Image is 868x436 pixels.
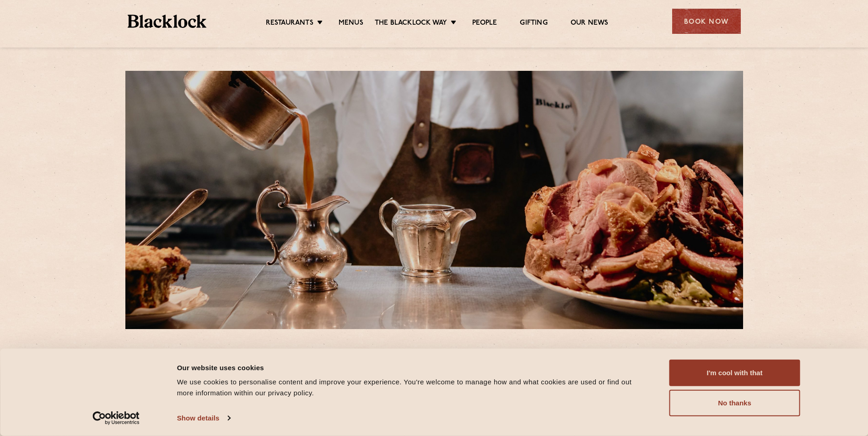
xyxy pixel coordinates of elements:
[339,19,363,29] a: Menus
[669,360,800,386] button: I'm cool with that
[128,15,207,28] img: BL_Textured_Logo-footer-cropped.svg
[177,377,649,399] div: We use cookies to personalise content and improve your experience. You're welcome to manage how a...
[571,19,609,29] a: Our News
[76,411,156,425] a: Usercentrics Cookiebot - opens in a new window
[375,19,447,29] a: The Blacklock Way
[669,390,800,416] button: No thanks
[520,19,547,29] a: Gifting
[472,19,497,29] a: People
[266,19,313,29] a: Restaurants
[177,411,230,425] a: Show details
[672,9,741,34] div: Book Now
[177,362,649,373] div: Our website uses cookies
